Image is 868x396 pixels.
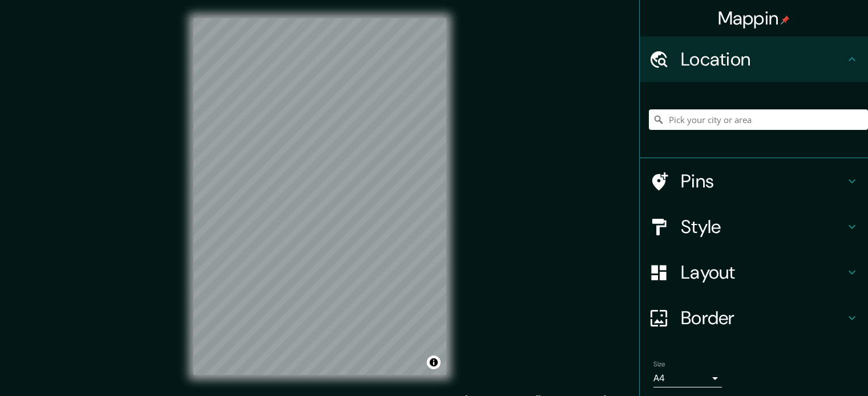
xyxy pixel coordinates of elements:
div: Layout [640,250,868,295]
div: Border [640,295,868,341]
div: Location [640,36,868,82]
h4: Pins [681,170,845,193]
h4: Mappin [718,7,790,30]
div: Style [640,204,868,250]
h4: Border [681,307,845,329]
h4: Location [681,48,845,71]
h4: Layout [681,261,845,284]
canvas: Map [193,18,446,375]
div: Pins [640,158,868,204]
input: Pick your city or area [649,109,868,130]
label: Size [653,360,665,369]
div: A4 [653,369,722,387]
img: pin-icon.png [781,15,790,25]
button: Toggle attribution [427,356,441,369]
h4: Style [681,215,845,238]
